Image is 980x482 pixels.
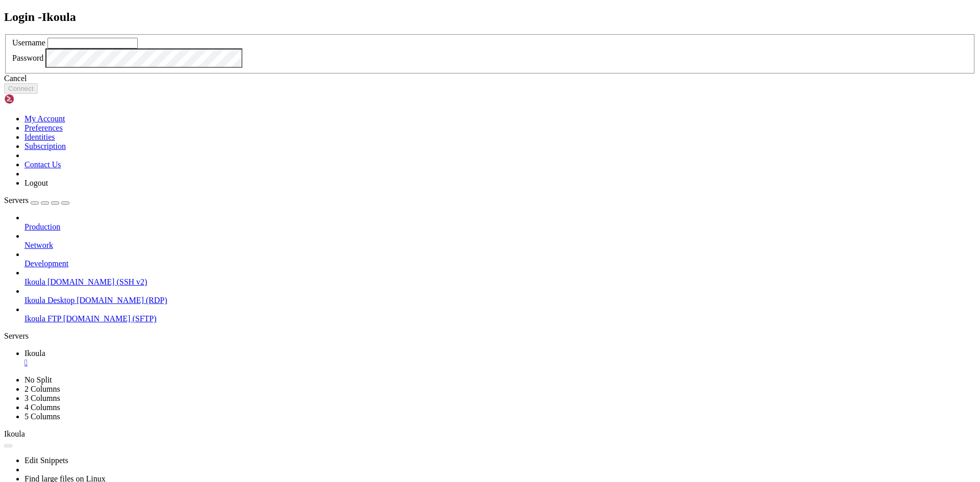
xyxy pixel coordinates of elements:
[12,54,43,62] label: Password
[4,4,847,13] x-row: Connecting [DOMAIN_NAME]...
[24,349,45,358] span: Ikoula
[47,277,148,286] span: [DOMAIN_NAME] (SSH v2)
[12,38,45,47] label: Username
[4,196,29,205] span: Servers
[24,375,52,384] a: No Split
[24,268,976,287] li: Ikoula [DOMAIN_NAME] (SSH v2)
[24,259,976,268] a: Development
[24,314,61,323] span: Ikoula FTP
[24,296,75,305] span: Ikoula Desktop
[24,213,976,232] li: Production
[24,114,65,123] a: My Account
[24,250,976,268] li: Development
[24,222,976,232] a: Production
[24,241,976,250] a: Network
[4,429,25,438] span: Ikoula
[24,123,63,132] a: Preferences
[24,358,976,367] a: 
[24,349,976,367] a: Ikoula
[24,259,68,268] span: Development
[24,133,55,141] a: Identities
[24,412,60,421] a: 5 Columns
[24,314,976,323] a: Ikoula FTP [DOMAIN_NAME] (SFTP)
[24,403,60,412] a: 4 Columns
[24,179,48,187] a: Logout
[24,385,60,393] a: 2 Columns
[4,13,8,21] div: (0, 1)
[4,94,63,104] img: Shellngn
[24,394,60,402] a: 3 Columns
[24,222,60,231] span: Production
[24,160,61,169] a: Contact Us
[24,142,66,150] a: Subscription
[24,277,976,287] a: Ikoula [DOMAIN_NAME] (SSH v2)
[4,196,69,205] a: Servers
[24,305,976,323] li: Ikoula FTP [DOMAIN_NAME] (SFTP)
[24,277,45,286] span: Ikoula
[63,314,157,323] span: [DOMAIN_NAME] (SFTP)
[4,74,976,83] div: Cancel
[4,332,976,341] div: Servers
[24,296,976,305] a: Ikoula Desktop [DOMAIN_NAME] (RDP)
[4,83,38,94] button: Connect
[24,232,976,250] li: Network
[24,456,68,465] a: Edit Snippets
[4,10,976,24] h2: Login - Ikoula
[24,287,976,305] li: Ikoula Desktop [DOMAIN_NAME] (RDP)
[24,241,53,249] span: Network
[77,296,167,305] span: [DOMAIN_NAME] (RDP)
